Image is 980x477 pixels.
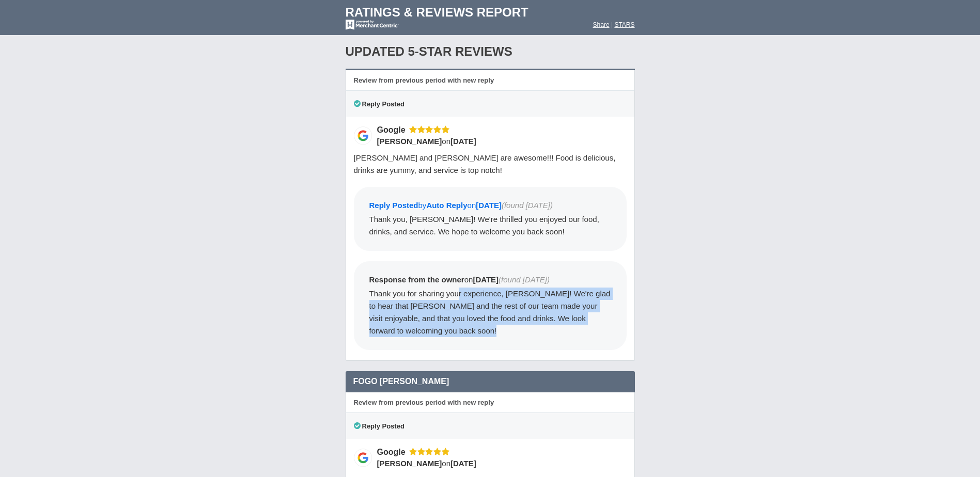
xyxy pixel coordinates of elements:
[346,70,635,91] div: Review from previous period with new reply
[369,213,611,238] div: Thank you, [PERSON_NAME]! We're thrilled you enjoyed our food, drinks, and service. We hope to we...
[593,21,610,28] a: Share
[611,21,613,28] span: |
[346,35,635,69] div: Updated 5-Star Reviews
[354,153,616,174] span: [PERSON_NAME] and [PERSON_NAME] are awesome!!! Food is delicious, drinks are yummy, and service i...
[499,275,550,284] span: (found [DATE])
[426,201,467,210] span: Auto Reply
[377,124,409,135] div: Google
[354,126,372,145] img: Google
[353,377,449,386] span: Fogo [PERSON_NAME]
[473,275,499,284] span: [DATE]
[369,201,418,210] span: Reply Posted
[354,100,405,108] span: Reply Posted
[369,275,464,284] span: Response from the owner
[614,21,634,28] a: STARS
[354,422,405,430] span: Reply Posted
[346,392,635,413] div: Review from previous period with new reply
[354,449,372,467] img: Google
[377,136,620,147] div: on
[369,274,611,288] div: on
[377,458,620,469] div: on
[346,20,399,30] img: mc-powered-by-logo-white-103.png
[502,201,553,210] span: (found [DATE])
[476,201,502,210] span: [DATE]
[450,459,476,468] span: [DATE]
[369,288,611,337] div: Thank you for sharing your experience, [PERSON_NAME]! We're glad to hear that [PERSON_NAME] and t...
[450,137,476,146] span: [DATE]
[377,459,442,468] span: [PERSON_NAME]
[377,447,409,457] div: Google
[369,200,611,213] div: by on
[377,137,442,146] span: [PERSON_NAME]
